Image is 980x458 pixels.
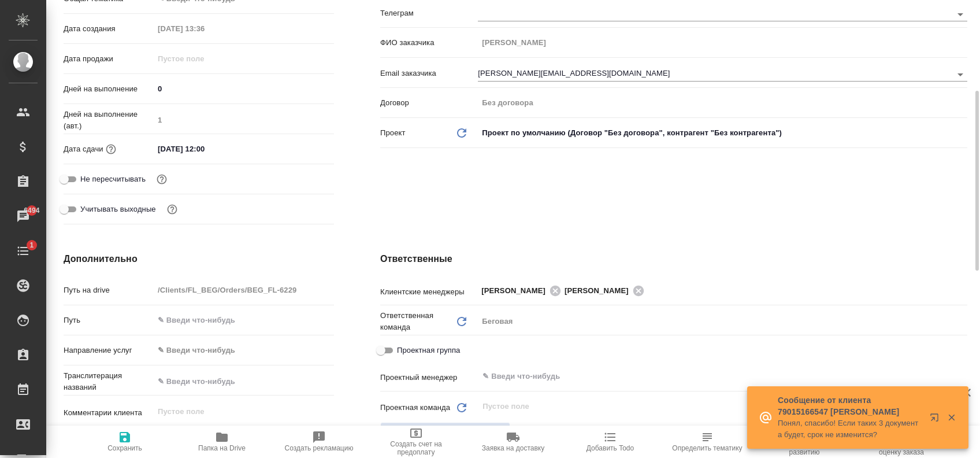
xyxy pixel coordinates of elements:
span: Не пересчитывать [80,173,146,185]
button: Включи, если не хочешь, чтобы указанная дата сдачи изменилась после переставления заказа в 'Подтв... [154,172,169,187]
p: Дней на выполнение (авт.) [64,109,154,132]
button: Выбери, если сб и вс нужно считать рабочими днями для выполнения заказа. [165,202,180,217]
span: Проектная группа [397,345,460,356]
p: Договор [380,97,478,109]
p: Проект [380,127,406,139]
span: Папка на Drive [198,444,246,452]
input: Пустое поле [154,50,255,67]
p: Путь [64,315,154,326]
p: Направление услуг [64,345,154,356]
button: Open [952,6,968,23]
p: Путь на drive [64,285,154,296]
button: Open [952,67,968,83]
p: Дата создания [64,23,154,35]
p: Понял, спасибо! Если таких 3 документа будет, срок не изменится? [778,418,922,441]
button: Open [961,375,963,378]
span: Добавить Todo [586,444,634,452]
span: Создать счет на предоплату [374,440,458,456]
input: Пустое поле [154,20,255,37]
button: Сохранить [76,426,173,458]
input: Пустое поле [481,400,940,413]
input: Пустое поле [154,112,334,128]
p: Проектная команда [380,402,450,413]
input: Пустое поле [478,94,967,111]
button: Определить тематику [659,426,756,458]
p: Дата сдачи [64,143,103,155]
span: [PERSON_NAME] [565,285,636,297]
input: Пустое поле [154,282,334,298]
p: Дней на выполнение [64,83,154,95]
input: Пустое поле [478,34,967,51]
button: Закрыть [940,412,963,423]
input: ✎ Введи что-нибудь [154,80,334,97]
input: ✎ Введи что-нибудь [154,312,334,328]
h4: Ответственные [380,252,967,266]
a: 1 [3,237,43,265]
button: Создать рекламацию [270,426,367,458]
div: [PERSON_NAME] [481,283,565,298]
button: Добавить Todo [562,426,659,458]
span: Сохранить [107,444,142,452]
button: Папка на Drive [173,426,270,458]
span: Учитывать выходные [80,204,156,215]
input: ✎ Введи что-нибудь [481,370,925,383]
p: Дата продажи [64,53,154,65]
button: Распределить на ПМ-команду [380,422,510,442]
input: ✎ Введи что-нибудь [154,141,255,157]
button: Заявка на доставку [465,426,562,458]
p: ФИО заказчика [380,37,478,49]
span: Заявка на доставку [482,444,544,452]
button: Open [961,290,963,292]
span: 1 [23,239,40,251]
p: Комментарии клиента [64,407,154,419]
a: 6494 [3,202,43,231]
p: Транслитерация названий [64,370,154,393]
span: Определить тематику [672,444,742,452]
p: Email заказчика [380,68,478,79]
p: Ответственная команда [380,310,455,333]
span: 6494 [17,205,46,216]
span: [PERSON_NAME] [481,285,552,297]
p: Телеграм [380,8,478,19]
h4: Дополнительно [64,252,334,266]
span: Создать рекламацию [285,444,354,452]
button: Если добавить услуги и заполнить их объемом, то дата рассчитается автоматически [103,142,118,157]
div: ✎ Введи что-нибудь [154,341,334,360]
p: Проектный менеджер [380,372,478,383]
p: Клиентские менеджеры [380,286,478,298]
div: [PERSON_NAME] [565,283,648,298]
button: Создать счет на предоплату [367,426,465,458]
div: Проект по умолчанию (Договор "Без договора", контрагент "Без контрагента") [478,123,967,143]
p: Сообщение от клиента 79015166547 [PERSON_NAME] [778,394,922,418]
div: Беговая [478,312,967,331]
input: ✎ Введи что-нибудь [154,373,334,390]
div: ✎ Введи что-нибудь [158,345,320,356]
button: Открыть в новой вкладке [923,406,951,434]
